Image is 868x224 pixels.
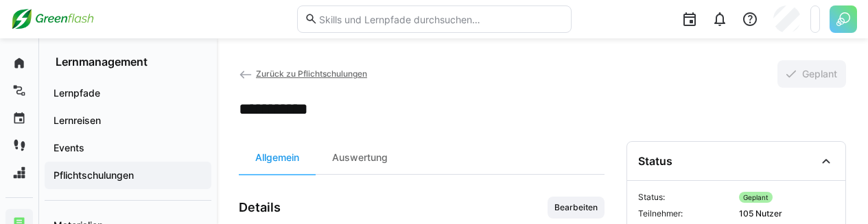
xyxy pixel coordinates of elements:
span: Bearbeiten [553,202,599,213]
div: Allgemein [239,141,316,174]
a: Zurück zu Pflichtschulungen [239,69,367,79]
div: Status [638,154,672,168]
button: Geplant [777,60,846,88]
div: Auswertung [316,141,404,174]
h3: Details [239,200,281,215]
span: Zurück zu Pflichtschulungen [256,69,367,79]
span: Status: [638,192,734,203]
button: Bearbeiten [548,197,605,219]
span: Geplant [800,67,839,81]
div: Geplant [739,192,773,203]
input: Skills und Lernpfade durchsuchen… [318,13,563,25]
span: 105 Nutzer [739,208,834,219]
span: Teilnehmer: [638,208,734,219]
